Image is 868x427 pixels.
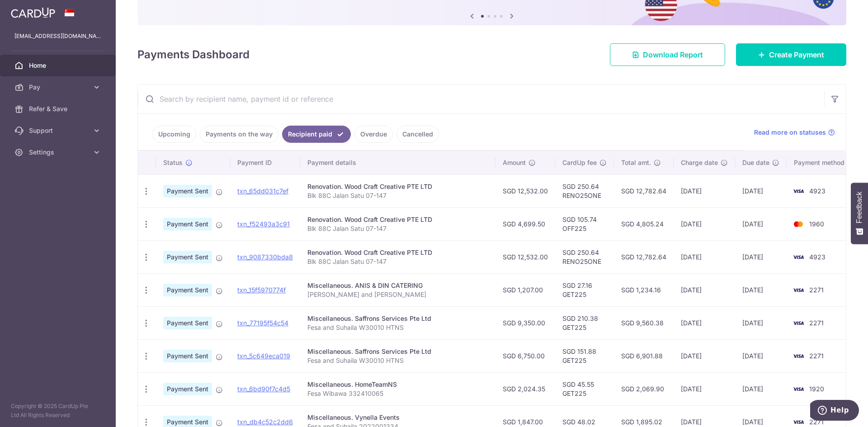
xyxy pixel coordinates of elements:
span: Payment Sent [163,284,212,296]
td: SGD 12,782.64 [614,240,674,273]
td: SGD 12,532.00 [495,240,555,273]
a: Read more on statuses [754,128,835,137]
td: [DATE] [735,306,787,339]
span: Payment Sent [163,317,212,329]
img: Bank Card [789,384,807,394]
span: Payment Sent [163,218,212,230]
span: Pay [29,83,89,92]
a: txn_db4c52c2dd6 [237,418,293,426]
a: Upcoming [152,126,196,143]
a: Overdue [354,126,393,143]
td: [DATE] [674,174,735,207]
td: SGD 45.55 GET225 [555,372,614,405]
td: SGD 2,069.90 [614,372,674,405]
td: SGD 1,207.00 [495,273,555,306]
td: [DATE] [674,339,735,372]
img: Bank Card [789,351,807,361]
span: Support [29,126,89,135]
p: Fesa and Suhaila W30010 HTNS [307,356,488,365]
span: Payment Sent [163,251,212,263]
img: CardUp [11,7,55,18]
td: [DATE] [674,372,735,405]
iframe: Opens a widget where you can find more information [810,400,859,422]
input: Search by recipient name, payment id or reference [138,84,824,113]
td: SGD 1,234.16 [614,273,674,306]
img: Bank Card [789,285,807,296]
a: Create Payment [736,43,846,66]
span: Charge date [681,158,718,167]
a: txn_5c649eca019 [237,352,290,360]
div: Renovation. Wood Craft Creative PTE LTD [307,248,488,257]
a: txn_77195f54c54 [237,319,288,327]
span: Download Report [643,49,703,60]
img: Bank Card [789,186,807,197]
span: Refer & Save [29,104,89,113]
span: 2271 [809,418,824,426]
td: SGD 9,560.38 [614,306,674,339]
img: Bank Card [789,219,807,230]
a: txn_6bd90f7c4d5 [237,385,290,393]
div: Renovation. Wood Craft Creative PTE LTD [307,182,488,191]
td: SGD 6,750.00 [495,339,555,372]
th: Payment details [300,151,495,174]
a: txn_65dd031c7ef [237,187,288,195]
td: SGD 12,782.64 [614,174,674,207]
td: [DATE] [735,372,787,405]
span: Total amt. [621,158,651,167]
span: Payment Sent [163,383,212,395]
div: Miscellaneous. Saffrons Services Pte Ltd [307,347,488,356]
td: [DATE] [674,306,735,339]
span: 1920 [809,385,824,393]
a: Payments on the way [200,126,278,143]
p: Fesa and Suhaila W30010 HTNS [307,323,488,332]
span: Payment Sent [163,350,212,362]
td: SGD 105.74 OFF225 [555,207,614,240]
td: SGD 12,532.00 [495,174,555,207]
p: [PERSON_NAME] and [PERSON_NAME] [307,290,488,299]
td: SGD 27.16 GET225 [555,273,614,306]
a: Cancelled [396,126,439,143]
a: txn_15f5970774f [237,286,286,294]
span: Payment Sent [163,185,212,197]
p: Blk 88C Jalan Satu 07-147 [307,257,488,266]
div: Miscellaneous. Vynella Events [307,413,488,422]
td: SGD 4,699.50 [495,207,555,240]
span: Create Payment [769,49,824,60]
td: [DATE] [674,240,735,273]
td: SGD 250.64 RENO25ONE [555,240,614,273]
button: Feedback - Show survey [851,183,868,244]
span: 2271 [809,319,824,327]
p: [EMAIL_ADDRESS][DOMAIN_NAME] [14,32,101,41]
a: Recipient paid [282,126,351,143]
td: [DATE] [735,273,787,306]
td: [DATE] [674,207,735,240]
a: Download Report [610,43,725,66]
span: Amount [503,158,526,167]
td: SGD 9,350.00 [495,306,555,339]
span: Settings [29,148,89,157]
div: Miscellaneous. HomeTeamNS [307,380,488,389]
p: Blk 88C Jalan Satu 07-147 [307,191,488,200]
span: CardUp fee [562,158,597,167]
span: 4923 [809,187,826,195]
td: SGD 2,024.35 [495,372,555,405]
span: Read more on statuses [754,128,826,137]
td: SGD 4,805.24 [614,207,674,240]
span: 2271 [809,352,824,360]
td: SGD 210.38 GET225 [555,306,614,339]
img: Bank Card [789,252,807,263]
th: Payment method [787,151,855,174]
span: 2271 [809,286,824,294]
td: [DATE] [735,174,787,207]
td: [DATE] [674,273,735,306]
span: Feedback [855,192,863,223]
td: SGD 6,901.88 [614,339,674,372]
span: Due date [742,158,769,167]
h4: Payments Dashboard [137,47,250,63]
span: Home [29,61,89,70]
span: Status [163,158,183,167]
th: Payment ID [230,151,300,174]
td: SGD 151.88 GET225 [555,339,614,372]
div: Miscellaneous. ANIS & DIN CATERING [307,281,488,290]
